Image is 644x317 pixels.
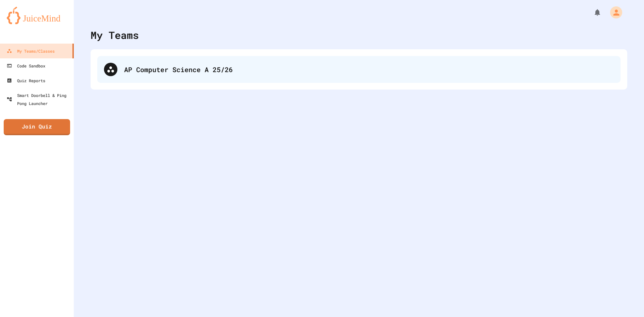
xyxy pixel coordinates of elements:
[7,47,55,55] div: My Teams/Classes
[97,56,621,83] div: AP Computer Science A 25/26
[7,7,67,24] img: logo-orange.svg
[4,119,70,135] a: Join Quiz
[7,91,71,107] div: Smart Doorbell & Ping Pong Launcher
[91,28,139,43] div: My Teams
[581,7,603,18] div: My Notifications
[7,76,45,85] div: Quiz Reports
[124,64,614,74] div: AP Computer Science A 25/26
[603,5,624,20] div: My Account
[7,62,45,70] div: Code Sandbox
